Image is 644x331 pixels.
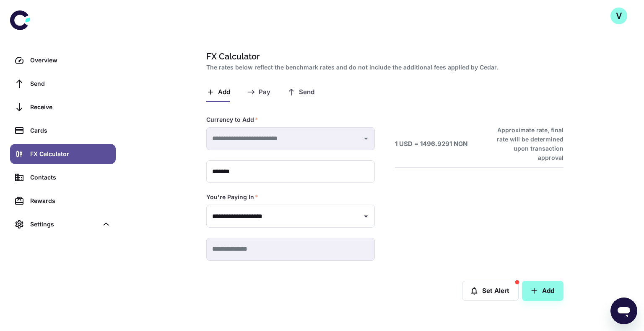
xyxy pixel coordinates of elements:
[30,103,111,112] div: Receive
[360,210,372,222] button: Open
[30,149,111,159] div: FX Calculator
[10,144,116,164] a: FX Calculator
[10,214,116,234] div: Settings
[206,193,258,201] label: You're Paying In
[206,115,258,124] label: Currency to Add
[610,8,627,24] button: V
[462,281,519,301] button: Set Alert
[522,281,563,301] button: Add
[10,167,116,187] a: Contacts
[10,191,116,211] a: Rewards
[30,79,111,88] div: Send
[488,126,563,162] h6: Approximate rate, final rate will be determined upon transaction approval
[30,56,111,65] div: Overview
[10,121,116,141] a: Cards
[30,196,111,205] div: Rewards
[206,63,560,72] h2: The rates below reflect the benchmark rates and do not include the additional fees applied by Cedar.
[395,139,467,149] h6: 1 USD = 1496.9291 NGN
[610,298,637,324] iframe: Button to launch messaging window
[30,220,98,229] div: Settings
[30,126,111,135] div: Cards
[218,88,230,96] span: Add
[30,173,111,182] div: Contacts
[206,50,560,63] h1: FX Calculator
[10,74,116,94] a: Send
[259,88,270,96] span: Pay
[10,97,116,117] a: Receive
[299,88,314,96] span: Send
[10,50,116,70] a: Overview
